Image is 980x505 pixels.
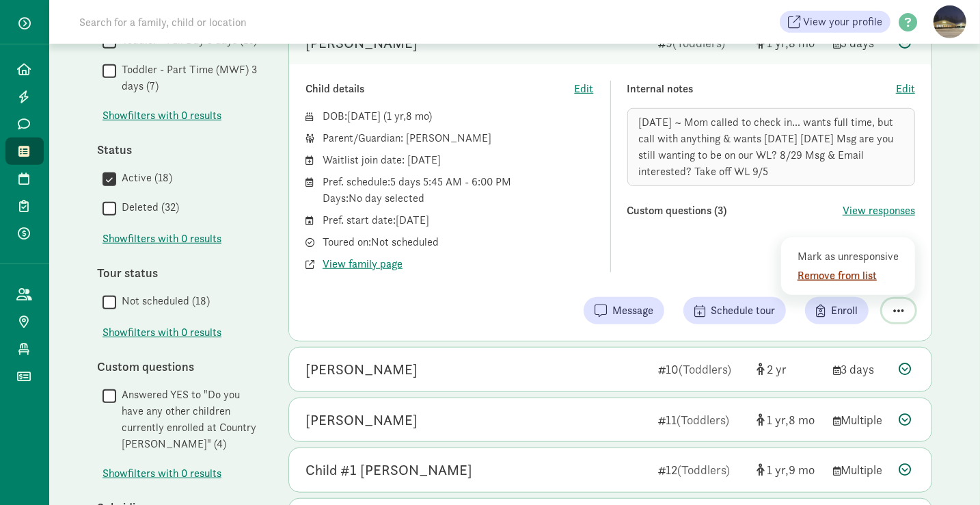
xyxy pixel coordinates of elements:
[757,461,822,479] div: [object Object]
[677,462,730,478] span: (Toddlers)
[116,170,172,186] label: Active (18)
[789,412,815,428] span: 8
[323,108,594,125] div: DOB: ( )
[584,297,664,324] button: Message
[575,81,594,97] button: Edit
[305,409,418,431] div: Nina R
[767,361,787,377] span: 2
[780,11,890,33] a: View your profile
[683,297,786,324] button: Schedule tour
[843,203,915,219] button: View responses
[757,411,822,429] div: [object Object]
[347,109,381,123] span: [DATE]
[912,439,980,505] iframe: Chat Widget
[323,212,594,229] div: Pref. start date: [DATE]
[97,263,261,282] div: Tour status
[767,412,789,428] span: 1
[757,360,822,378] div: [object Object]
[679,361,731,377] span: (Toddlers)
[116,387,261,452] label: Answered YES to "Do you have any other children currently enrolled at Country [PERSON_NAME]" (4)
[305,359,418,380] div: Jack Marriott
[803,14,882,30] span: View your profile
[896,81,915,97] button: Edit
[798,268,903,284] div: Remove from list
[97,357,261,376] div: Custom questions
[103,324,221,341] button: Showfilters with 0 results
[305,459,472,481] div: Child #1 Cole
[323,130,594,146] div: Parent/Guardian: [PERSON_NAME]
[387,109,406,123] span: 1
[805,297,869,324] button: Enroll
[789,462,815,478] span: 9
[305,81,575,97] div: Child details
[833,461,888,479] div: Multiple
[103,107,221,124] span: Show filters with 0 results
[831,302,858,319] span: Enroll
[833,360,888,378] div: 3 days
[789,35,815,51] span: 8
[103,465,221,482] span: Show filters with 0 results
[711,302,775,319] span: Schedule tour
[116,199,179,216] label: Deleted (32)
[833,411,888,429] div: Multiple
[71,8,454,36] input: Search for a family, child or location
[627,81,897,97] div: Internal notes
[658,461,746,479] div: 12
[103,231,221,247] button: Showfilters with 0 results
[103,324,221,341] span: Show filters with 0 results
[677,412,729,428] span: (Toddlers)
[639,115,894,179] span: [DATE] ~ Mom called to check in... wants full time, but call with anything & wants [DATE] [DATE] ...
[323,174,594,207] div: Pref. schedule: 5 days 5:45 AM - 6:00 PM Days: No day selected
[323,256,403,272] button: View family page
[658,411,746,429] div: 11
[627,203,843,219] div: Custom questions (3)
[612,302,653,319] span: Message
[103,465,221,482] button: Showfilters with 0 results
[323,152,594,168] div: Waitlist join date: [DATE]
[116,62,261,94] label: Toddler - Part Time (MWF) 3 days (7)
[767,462,789,478] span: 1
[798,248,903,265] div: Mark as unresponsive
[767,35,789,51] span: 1
[672,35,725,51] span: (Toddlers)
[323,234,594,250] div: Toured on: Not scheduled
[116,293,210,309] label: Not scheduled (18)
[97,140,261,159] div: Status
[658,360,746,378] div: 10
[103,231,221,247] span: Show filters with 0 results
[103,107,221,124] button: Showfilters with 0 results
[406,109,428,123] span: 8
